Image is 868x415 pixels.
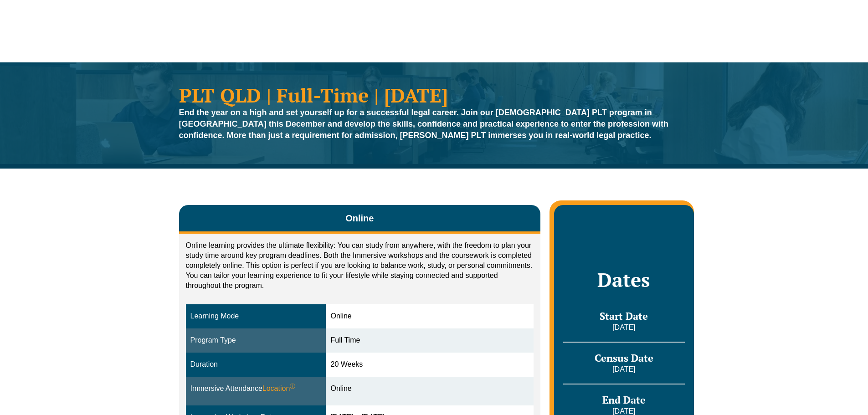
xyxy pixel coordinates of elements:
[186,241,534,291] p: Online learning provides the ultimate flexibility: You can study from anywhere, with the freedom ...
[290,383,295,389] sup: ⓘ
[345,212,374,225] span: Online
[190,335,322,346] div: Program Type
[602,393,646,406] span: End Date
[563,323,684,333] p: [DATE]
[563,268,684,291] h2: Dates
[330,311,529,322] div: Online
[190,384,322,394] div: Immersive Attendance
[330,384,529,394] div: Online
[179,108,669,140] strong: End the year on a high and set yourself up for a successful legal career. Join our [DEMOGRAPHIC_D...
[179,85,689,105] h1: PLT QLD | Full-Time | [DATE]
[595,351,653,364] span: Census Date
[563,364,684,374] p: [DATE]
[190,311,322,322] div: Learning Mode
[190,359,322,370] div: Duration
[262,384,296,394] span: Location
[330,359,529,370] div: 20 Weeks
[330,335,529,346] div: Full Time
[600,309,648,323] span: Start Date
